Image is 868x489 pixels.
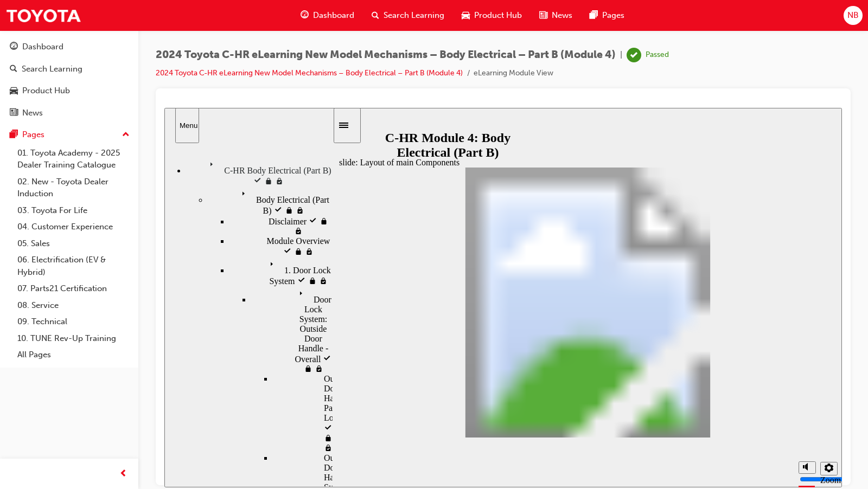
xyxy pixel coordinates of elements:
div: Body Electrical (Part B) [43,79,168,108]
a: 03. Toyota For Life [13,202,134,219]
div: Product Hub [22,85,70,97]
a: 07. Parts21 Certification [13,280,134,297]
span: guage-icon [10,42,18,52]
span: prev-icon [119,467,127,481]
a: 01. Toyota Academy - 2025 Dealer Training Catalogue [13,145,134,173]
span: visited [133,169,144,178]
div: 1. Door Lock System [65,149,168,178]
span: Pages [602,9,624,22]
span: visited, locked [130,119,138,128]
span: guage-icon [301,9,309,22]
span: visited, locked [155,169,163,178]
span: search-icon [372,9,379,22]
a: 04. Customer Experience [13,218,134,235]
span: NB [847,9,859,22]
span: News [552,9,572,22]
a: 09. Technical [13,313,134,330]
div: News [22,107,43,119]
span: pages-icon [590,9,598,22]
span: visited, locked [111,69,119,78]
span: C-HR Body Electrical (Part B) [60,58,167,67]
a: guage-iconDashboard [292,4,363,27]
span: 2024 Toyota C-HR eLearning New Model Mechanisms – Body Electrical – Part B (Module 4) [156,49,616,61]
a: Dashboard [4,37,134,57]
a: search-iconSearch Learning [363,4,453,27]
span: search-icon [10,65,17,74]
span: visited [144,109,155,118]
span: visited [110,98,120,107]
span: locked [130,139,141,149]
span: Product Hub [474,9,522,22]
div: Dashboard [22,41,63,53]
span: visited, locked [150,256,159,266]
span: locked [120,98,131,107]
div: Outside Door Handle: Parts Location [108,266,168,345]
a: News [4,103,134,123]
div: Door Lock System: Outside Door Handle - Overall [87,178,168,266]
a: All Pages [13,346,134,363]
div: Passed [646,50,669,60]
a: 2024 Toyota C-HR eLearning New Model Mechanisms – Body Electrical – Part B (Module 4) [156,68,463,78]
div: Module Overview [65,128,168,149]
a: 08. Service [13,297,134,314]
span: visited, locked [131,98,140,107]
span: car-icon [10,86,18,96]
span: news-icon [10,108,18,118]
a: 06. Electrification (EV & Hybrid) [13,252,134,280]
span: locked [100,69,111,78]
label: Zoom to fit [656,368,676,396]
img: Trak [5,3,81,28]
li: eLearning Module View [474,67,553,80]
a: Product Hub [4,81,134,101]
a: 02. New - Toyota Dealer Induction [13,173,134,202]
div: Search Learning [22,63,82,75]
button: NB [844,6,863,25]
span: visited [89,69,100,78]
span: car-icon [462,9,470,22]
span: up-icon [122,128,130,142]
a: 05. Sales [13,235,134,252]
button: Pages [4,125,134,145]
span: locked [159,326,168,335]
span: learningRecordVerb_PASS-icon [627,48,641,62]
a: car-iconProduct Hub [453,4,531,27]
div: Disclaimer [65,108,168,128]
a: news-iconNews [531,4,581,27]
span: visited, locked [159,336,168,345]
button: DashboardSearch LearningProduct HubNews [4,35,134,125]
span: visited, locked [141,139,149,149]
div: Outside Door Handle: System Diagram [108,345,168,424]
button: Mute (Ctrl+Alt+M) [634,353,652,366]
button: Settings [656,354,673,368]
span: locked [144,169,155,178]
a: Search Learning [4,59,134,79]
span: news-icon [539,9,547,22]
div: Menu [15,14,30,22]
div: C-HR Body Electrical (Part B) [22,49,168,79]
span: | [620,49,622,61]
span: visited [119,139,130,149]
a: 10. TUNE Rev-Up Training [13,330,134,347]
div: misc controls [629,344,672,379]
span: Search Learning [384,9,444,22]
input: volume [635,367,705,376]
span: pages-icon [10,130,18,140]
a: pages-iconPages [581,4,633,27]
span: locked [155,109,164,118]
span: Dashboard [313,9,354,22]
span: locked [139,256,150,266]
div: Pages [22,128,44,141]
